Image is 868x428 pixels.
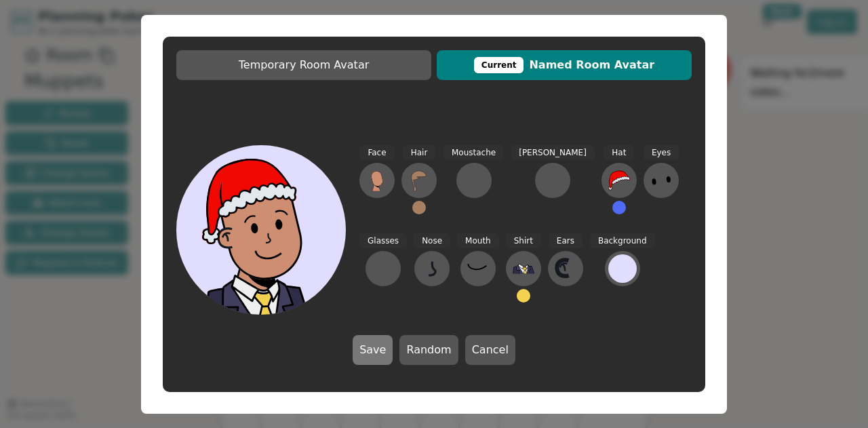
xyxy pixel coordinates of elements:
span: Face [359,145,394,161]
span: Hair [403,145,436,161]
span: Temporary Room Avatar [183,57,425,73]
span: Moustache [443,145,504,161]
button: CurrentNamed Room Avatar [437,50,692,80]
span: Eyes [644,145,679,161]
span: Background [590,233,655,249]
span: Shirt [506,233,541,249]
button: Temporary Room Avatar [176,50,431,80]
button: Save [353,335,393,365]
button: Cancel [465,335,515,365]
span: Nose [414,233,450,249]
span: Mouth [457,233,499,249]
span: [PERSON_NAME] [511,145,595,161]
span: Glasses [359,233,407,249]
span: Hat [604,145,634,161]
span: Ears [549,233,583,249]
button: Random [399,335,458,365]
span: Named Room Avatar [443,57,685,73]
div: This avatar will be displayed in dedicated rooms [474,57,524,73]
